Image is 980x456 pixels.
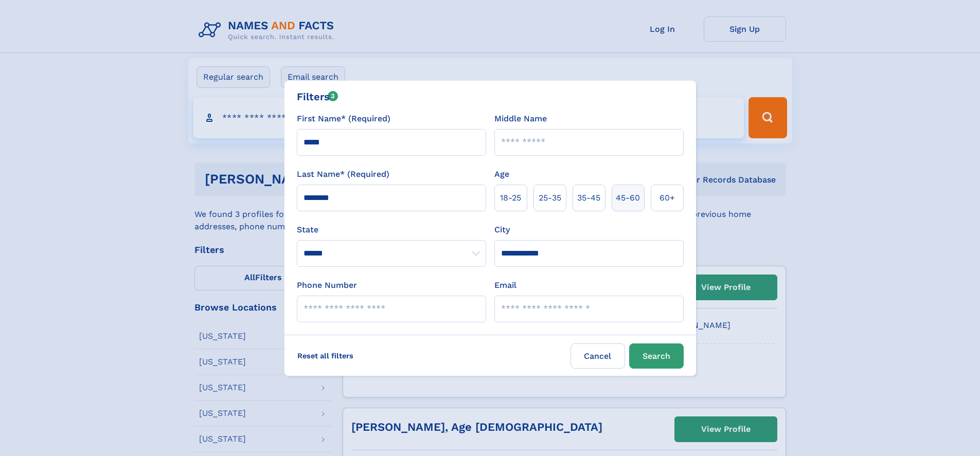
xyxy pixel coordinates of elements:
[577,192,600,204] span: 35‑45
[616,192,640,204] span: 45‑60
[297,113,390,125] label: First Name* (Required)
[494,113,547,125] label: Middle Name
[660,192,675,204] span: 60+
[297,279,357,291] label: Phone Number
[539,192,561,204] span: 25‑35
[291,343,360,368] label: Reset all filters
[500,192,521,204] span: 18‑25
[629,343,684,369] button: Search
[297,89,338,104] div: Filters
[494,168,509,180] label: Age
[494,279,516,291] label: Email
[494,224,510,236] label: City
[297,168,389,180] label: Last Name* (Required)
[297,224,486,236] label: State
[571,343,625,369] label: Cancel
